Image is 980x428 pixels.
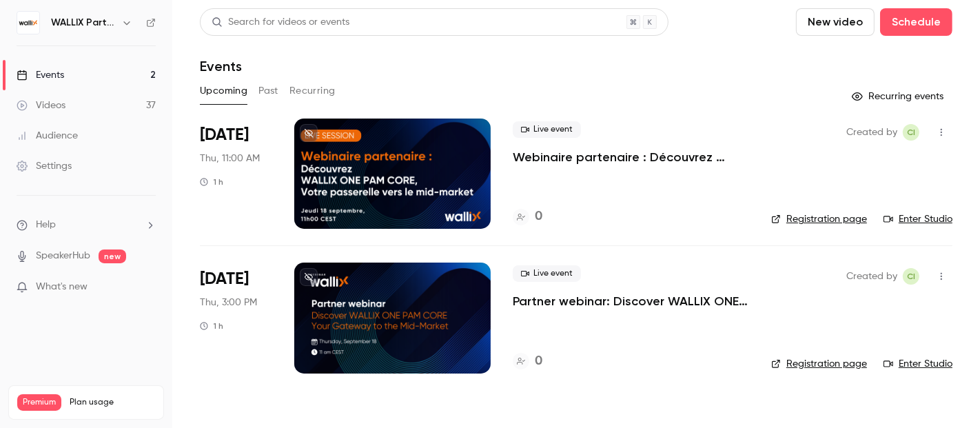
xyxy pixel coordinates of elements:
[17,218,156,232] li: help-dropdown-opener
[846,85,952,108] button: Recurring events
[513,293,749,309] a: Partner webinar: Discover WALLIX ONE PAM CORE – Your Gateway to the Mid-Market
[200,320,223,332] div: 1 h
[200,152,260,165] span: Thu, 11:00 AM
[535,352,542,371] h4: 0
[907,124,915,141] span: CI
[907,268,915,285] span: CI
[200,58,242,74] h1: Events
[846,124,897,141] span: Created by
[289,80,336,102] button: Recurring
[513,207,542,226] a: 0
[903,124,919,141] span: CELINE IDIER
[200,176,223,187] div: 1 h
[36,218,56,232] span: Help
[36,249,90,263] a: SpeakerHub
[884,212,952,226] a: Enter Studio
[771,357,867,371] a: Registration page
[17,68,64,82] div: Events
[200,119,272,229] div: Sep 18 Thu, 11:00 AM (Europe/Paris)
[200,296,257,309] span: Thu, 3:00 PM
[513,149,749,165] a: Webinaire partenaire : Découvrez WALLIX ONE PAM CORE – Votre passerelle vers le mid-market
[17,394,61,411] span: Premium
[846,268,897,285] span: Created by
[99,249,126,263] span: new
[17,99,65,112] div: Videos
[513,352,542,371] a: 0
[771,212,867,226] a: Registration page
[535,207,542,226] h4: 0
[513,265,581,282] span: Live event
[796,8,875,36] button: New video
[70,397,155,408] span: Plan usage
[513,121,581,138] span: Live event
[200,263,272,373] div: Sep 18 Thu, 3:00 PM (Europe/Paris)
[17,159,72,173] div: Settings
[200,124,249,146] span: [DATE]
[903,268,919,285] span: CELINE IDIER
[258,80,278,102] button: Past
[200,268,249,290] span: [DATE]
[51,16,116,30] h6: WALLIX Partners Channel
[880,8,952,36] button: Schedule
[200,80,247,102] button: Upcoming
[36,280,88,294] span: What's new
[884,357,952,371] a: Enter Studio
[212,15,349,30] div: Search for videos or events
[17,129,78,143] div: Audience
[17,12,39,34] img: WALLIX Partners Channel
